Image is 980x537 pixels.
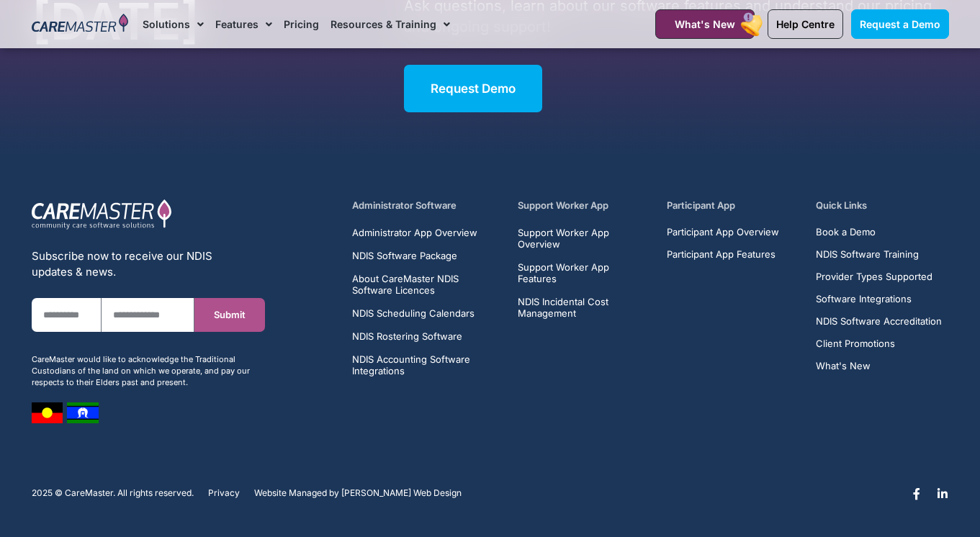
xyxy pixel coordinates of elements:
[816,271,942,282] a: Provider Types Supported
[32,353,265,388] div: CareMaster would like to acknowledge the Traditional Custodians of the land on which we operate, ...
[518,296,650,319] a: NDIS Incidental Cost Management
[32,488,194,498] p: 2025 © CareMaster. All rights reserved.
[816,294,912,304] span: Software Integrations
[214,310,246,320] span: Submit
[352,227,477,238] span: Administrator App Overview
[816,294,942,304] a: Software Integrations
[32,14,129,35] img: CareMaster Logo
[816,361,942,371] a: What's New
[352,330,501,342] a: NDIS Rostering Software
[667,227,779,238] a: Participant App Overview
[860,18,940,30] span: Request a Demo
[32,248,265,280] div: Subscribe now to receive our NDIS updates & news.
[816,338,895,349] span: Client Promotions
[352,199,501,212] h5: Administrator Software
[675,18,735,30] span: What's New
[352,273,501,296] a: About CareMaster NDIS Software Licences
[667,249,779,260] a: Participant App Features
[341,488,462,498] a: [PERSON_NAME] Web Design
[816,361,871,371] span: What's New
[768,9,843,39] a: Help Centre
[254,488,339,498] span: Website Managed by
[816,316,942,327] a: NDIS Software Accreditation
[352,307,501,319] a: NDIS Scheduling Calendars
[667,249,776,260] span: Participant App Features
[518,261,650,284] a: Support Worker App Features
[352,307,475,319] span: NDIS Scheduling Calendars
[816,199,948,212] h5: Quick Links
[352,353,501,376] a: NDIS Accounting Software Integrations
[816,249,942,260] a: NDIS Software Training
[352,250,501,261] a: NDIS Software Package
[352,330,462,342] span: NDIS Rostering Software
[816,249,919,260] span: NDIS Software Training
[194,298,264,332] button: Submit
[208,488,240,498] a: Privacy
[518,199,650,212] h5: Support Worker App
[667,199,799,212] h5: Participant App
[431,81,516,96] span: Request Demo
[32,199,172,230] img: CareMaster Logo Part
[816,227,876,238] span: Book a Demo
[816,338,942,349] a: Client Promotions
[851,9,949,39] a: Request a Demo
[32,298,265,346] form: New Form
[352,250,457,261] span: NDIS Software Package
[67,402,99,423] img: image 8
[655,9,755,39] a: What's New
[404,65,542,112] a: Request Demo
[816,271,932,282] span: Provider Types Supported
[816,227,942,238] a: Book a Demo
[776,18,835,30] span: Help Centre
[32,402,63,423] img: image 7
[352,227,501,238] a: Administrator App Overview
[518,227,650,250] a: Support Worker App Overview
